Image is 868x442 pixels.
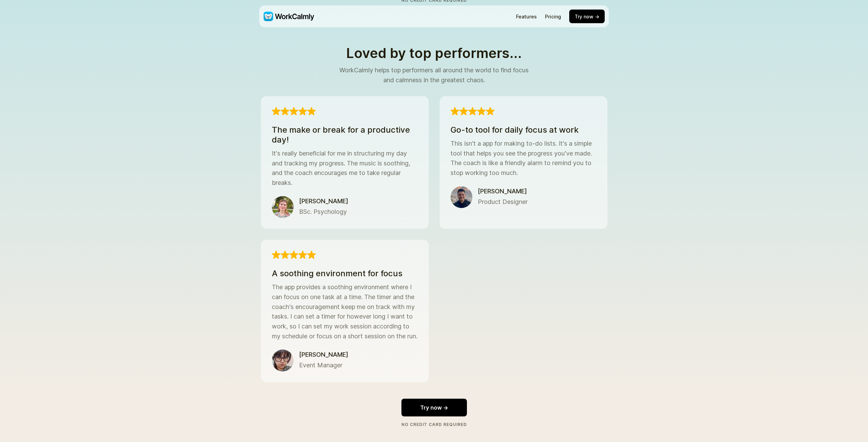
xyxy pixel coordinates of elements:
img: Reviewer [272,350,294,371]
p: [PERSON_NAME] [299,350,348,360]
p: It's really beneficial for me in structuring my day and tracking my progress. The music is soothi... [272,149,418,188]
img: Reviewer [451,186,472,208]
button: Try now → [401,399,467,416]
button: Try now → [569,10,605,23]
p: Product Designer [478,197,528,207]
img: Reviewer [272,196,294,218]
a: Features [516,14,537,19]
h3: A soothing environment for focus [272,268,402,278]
h3: The make or break for a productive day! [272,125,418,145]
h2: Loved by top performers... [261,46,607,60]
img: 5-Stars [272,107,316,115]
img: WorkCalmly Logo [263,12,314,21]
p: [PERSON_NAME] [299,196,348,206]
span: No Credit Card Required [401,422,467,427]
p: Event Manager [299,360,348,370]
a: Pricing [545,14,561,19]
img: 5-Stars [272,251,316,259]
p: BSc. Psychology [299,207,348,217]
p: This isn't a app for making to-do lists. It's a simple tool that helps you see the progress you'v... [451,139,597,178]
p: WorkCalmly helps top performers all around the world to find focus and calmness in the greatest c... [339,65,529,85]
p: The app provides a soothing environment where I can focus on one task at a time. The timer and th... [272,282,418,341]
img: 5-Stars [451,107,495,115]
h3: Go-to tool for daily focus at work [451,125,579,135]
p: [PERSON_NAME] [478,187,528,196]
